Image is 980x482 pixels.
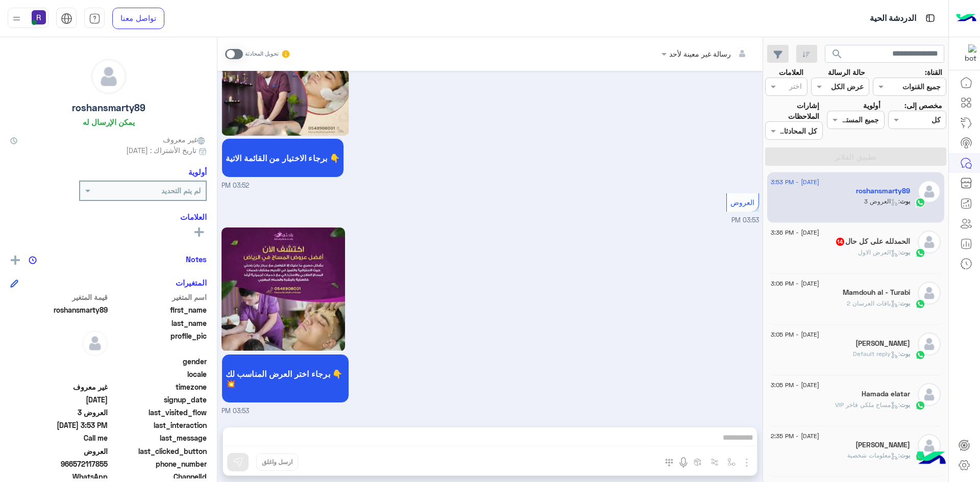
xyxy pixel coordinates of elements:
[110,420,207,430] span: last_interaction
[847,451,900,459] span: : معلومات شخصية
[771,380,819,390] span: [DATE] - 3:05 PM
[789,81,803,94] div: اختر
[870,12,916,26] p: الدردشة الحية
[956,8,976,29] img: Logo
[126,145,197,156] span: تاريخ الأشتراك : [DATE]
[904,100,942,111] label: مخصص إلى:
[110,407,207,418] span: last_visited_flow
[82,331,108,356] img: defaultAdmin.png
[110,471,207,482] span: ChannelId
[918,383,941,406] img: defaultAdmin.png
[61,13,72,24] img: tab
[110,292,207,302] span: اسم المتغير
[825,45,850,67] button: search
[862,390,910,398] h5: Hamada elatar
[84,8,105,29] a: tab
[771,177,819,187] span: [DATE] - 3:53 PM
[771,279,819,288] span: [DATE] - 3:06 PM
[730,198,754,207] span: العروض
[10,356,108,367] span: null
[924,12,937,24] img: tab
[900,451,910,459] span: بوت
[10,420,108,430] span: 2025-08-15T12:53:39.851Z
[10,212,207,221] h6: العلامات
[91,59,126,94] img: defaultAdmin.png
[89,13,101,24] img: tab
[10,382,108,392] span: غير معروف
[828,67,865,78] label: حالة الرسالة
[856,187,910,195] h5: roshansmarty89
[32,10,46,24] img: userImage
[10,407,108,418] span: العروض 3
[900,248,910,256] span: بوت
[29,256,37,264] img: notes
[256,453,298,471] button: ارسل واغلق
[918,282,941,305] img: defaultAdmin.png
[765,147,946,166] button: تطبيق الفلاتر
[958,44,976,63] img: 322853014244696
[771,330,819,339] span: [DATE] - 3:05 PM
[10,305,108,315] span: roshansmarty89
[83,117,135,126] h6: يمكن الإرسال له
[731,216,759,224] span: 03:53 PM
[110,433,207,443] span: last_message
[915,400,925,411] img: WhatsApp
[836,238,844,246] span: 14
[112,8,164,29] a: تواصل معنا
[10,446,108,456] span: العروض
[186,255,207,264] h6: Notes
[10,394,108,405] span: 2025-08-15T08:19:09.728Z
[918,231,941,253] img: defaultAdmin.png
[222,181,249,191] span: 03:52 PM
[245,50,279,58] small: تحويل المحادثة
[10,12,23,25] img: profile
[855,441,910,449] h5: حسين بخش
[843,288,910,297] h5: Mamdouh al - Turabi
[779,67,803,78] label: العلامات
[918,333,941,356] img: defaultAdmin.png
[226,369,345,388] span: برجاء اختر العرض المناسب لك 👇 💥
[72,102,145,114] h5: roshansmarty89
[10,369,108,379] span: null
[847,299,900,307] span: : باقات العرسان 2
[222,12,350,136] img: Q2FwdHVyZSAoMykucG5n.png
[855,339,910,348] h5: Ahmed Ashour
[163,134,207,145] span: غير معروف
[900,299,910,307] span: بوت
[835,237,910,246] h5: الحمدلله على كل حال
[10,471,108,482] span: 2
[110,459,207,469] span: phone_number
[858,248,900,256] span: : العرض الاول
[900,350,910,358] span: بوت
[188,167,207,176] h6: أولوية
[222,227,345,351] img: Q2FwdHVyZSAoMTApLnBuZw%3D%3D.png
[771,432,819,441] span: [DATE] - 2:35 PM
[863,100,880,111] label: أولوية
[915,350,925,360] img: WhatsApp
[110,446,207,456] span: last_clicked_button
[915,299,925,309] img: WhatsApp
[11,256,20,265] img: add
[110,369,207,379] span: locale
[853,350,900,358] span: : Default reply
[771,228,819,237] span: [DATE] - 3:36 PM
[918,434,941,457] img: defaultAdmin.png
[900,197,910,205] span: بوت
[915,197,925,208] img: WhatsApp
[10,292,108,302] span: قيمة المتغير
[915,248,925,258] img: WhatsApp
[900,401,910,409] span: بوت
[226,153,340,163] span: برجاء الاختيار من القائمة الاتية 👇
[831,48,843,60] span: search
[918,180,941,203] img: defaultAdmin.png
[176,278,207,287] h6: المتغيرات
[10,433,108,443] span: Call me
[864,197,900,205] span: : العروض 3
[10,459,108,469] span: 966572117855
[925,67,942,78] label: القناة:
[110,305,207,315] span: first_name
[222,407,249,416] span: 03:53 PM
[110,356,207,367] span: gender
[110,318,207,328] span: last_name
[110,331,207,354] span: profile_pic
